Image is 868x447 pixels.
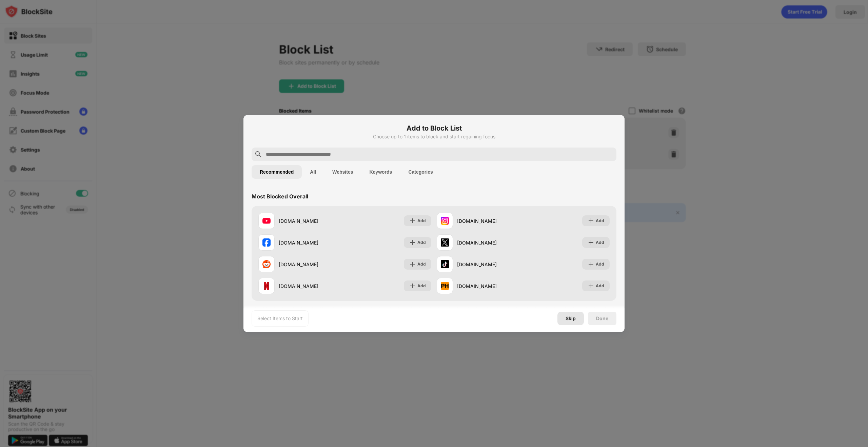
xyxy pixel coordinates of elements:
img: favicons [262,238,271,247]
img: favicons [441,238,449,247]
div: [DOMAIN_NAME] [457,217,523,225]
img: favicons [441,217,449,225]
div: Skip [566,316,576,321]
div: [DOMAIN_NAME] [279,217,345,225]
div: Choose up to 1 items to block and start regaining focus [252,134,616,139]
img: favicons [441,282,449,290]
div: Add [596,217,604,224]
div: Add [596,283,604,289]
h6: Add to Block List [252,123,616,133]
div: Add [417,283,426,289]
div: Add [417,239,426,246]
img: favicons [262,282,271,290]
div: [DOMAIN_NAME] [279,261,345,268]
img: favicons [262,260,271,268]
div: [DOMAIN_NAME] [457,239,523,246]
div: Add [417,261,426,268]
div: Add [417,217,426,224]
div: Add [596,239,604,246]
div: Add [596,261,604,268]
button: Websites [324,165,361,179]
div: Done [596,316,608,321]
div: [DOMAIN_NAME] [279,239,345,246]
img: favicons [441,260,449,268]
div: [DOMAIN_NAME] [279,283,345,290]
button: Categories [400,165,441,179]
button: Recommended [252,165,302,179]
div: Most Blocked Overall [252,193,308,200]
div: [DOMAIN_NAME] [457,283,523,290]
div: [DOMAIN_NAME] [457,261,523,268]
img: search.svg [254,150,262,158]
button: Keywords [361,165,400,179]
div: Select Items to Start [257,315,303,322]
img: favicons [262,217,271,225]
button: All [302,165,324,179]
